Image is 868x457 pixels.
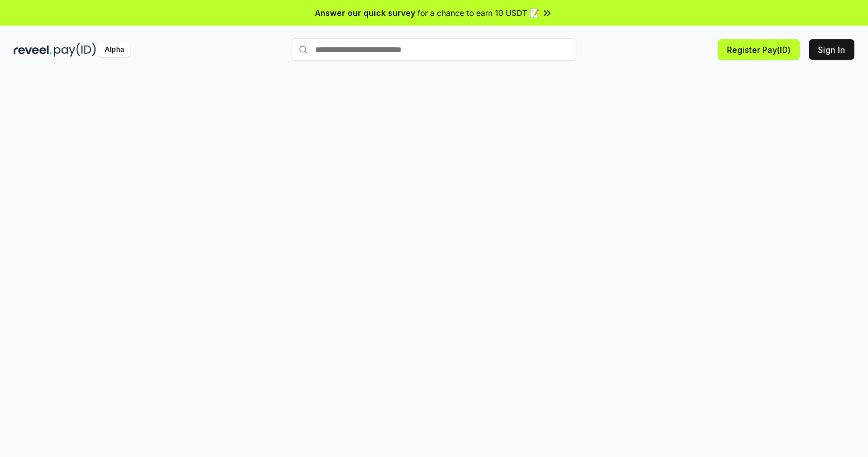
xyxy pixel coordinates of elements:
[54,43,96,57] img: pay_id
[718,39,800,60] button: Register Pay(ID)
[14,43,52,57] img: reveel_dark
[315,7,415,19] span: Answer our quick survey
[809,39,854,60] button: Sign In
[418,7,539,19] span: for a chance to earn 10 USDT 📝
[98,43,130,57] div: Alpha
